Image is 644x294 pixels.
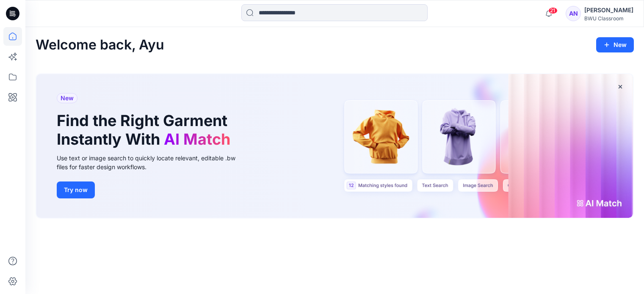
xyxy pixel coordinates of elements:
button: New [596,37,634,52]
h2: Welcome back, Ayu [36,37,164,53]
span: 21 [548,7,558,14]
span: New [61,93,74,103]
div: Use text or image search to quickly locate relevant, editable .bw files for faster design workflows. [57,154,247,171]
span: AI Match [164,130,230,148]
button: Try now [57,181,95,198]
div: AN [566,6,581,21]
h1: Find the Right Garment Instantly With [57,112,235,148]
div: BWU Classroom [584,15,633,22]
div: [PERSON_NAME] [584,5,633,15]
